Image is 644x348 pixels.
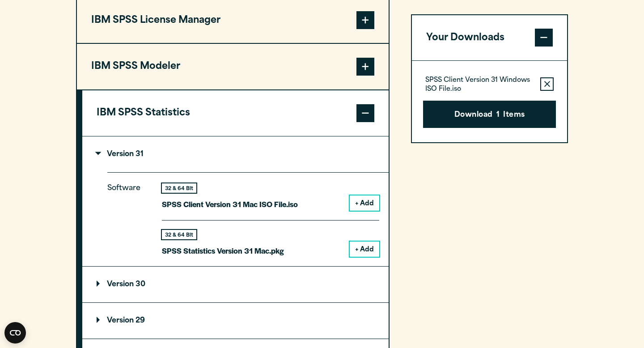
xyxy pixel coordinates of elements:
[496,110,500,121] span: 1
[82,303,389,339] summary: Version 29
[162,230,196,239] div: 32 & 64 Bit
[34,53,80,59] div: Domain Overview
[425,76,533,94] p: SPSS Client Version 31 Windows ISO File.iso
[412,61,567,143] div: Your Downloads
[14,14,21,21] img: logo_orange.svg
[89,52,96,59] img: tab_keywords_by_traffic_grey.svg
[4,322,26,344] button: Open CMP widget
[23,23,98,30] div: Domain: [DOMAIN_NAME]
[162,183,196,193] div: 32 & 64 Bit
[107,182,148,250] p: Software
[82,90,389,136] button: IBM SPSS Statistics
[97,281,145,288] p: Version 30
[97,317,145,324] p: Version 29
[82,267,389,302] summary: Version 30
[412,15,567,61] button: Your Downloads
[350,242,379,257] button: + Add
[350,195,379,211] button: + Add
[77,44,389,89] button: IBM SPSS Modeler
[14,23,21,30] img: website_grey.svg
[25,14,44,21] div: v 4.0.25
[82,136,389,172] summary: Version 31
[162,244,284,257] p: SPSS Statistics Version 31 Mac.pkg
[97,151,144,158] p: Version 31
[99,53,151,59] div: Keywords by Traffic
[423,101,556,128] button: Download1Items
[24,52,31,59] img: tab_domain_overview_orange.svg
[162,198,298,211] p: SPSS Client Version 31 Mac ISO File.iso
